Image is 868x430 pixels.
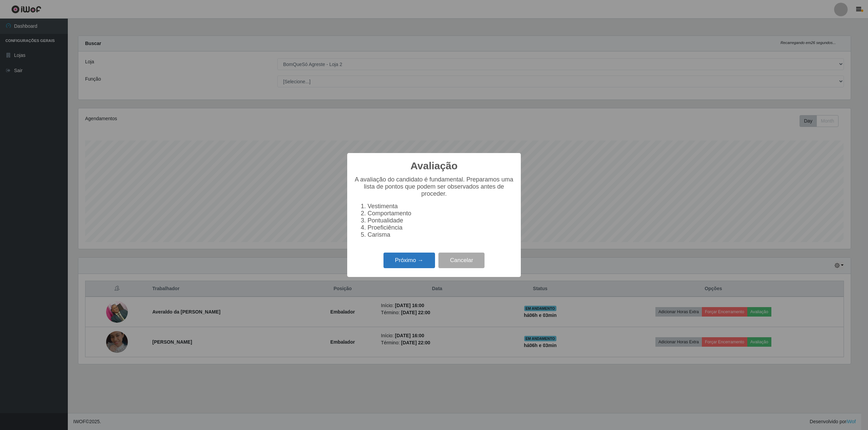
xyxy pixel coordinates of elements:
[368,203,514,210] li: Vestimenta
[383,253,435,268] button: Próximo →
[368,231,514,238] li: Carisma
[354,176,514,197] p: A avaliação do candidato é fundamental. Preparamos uma lista de pontos que podem ser observados a...
[438,253,485,268] button: Cancelar
[368,210,514,217] li: Comportamento
[411,160,458,172] h2: Avaliação
[368,217,514,224] li: Pontualidade
[368,224,514,231] li: Proeficiência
